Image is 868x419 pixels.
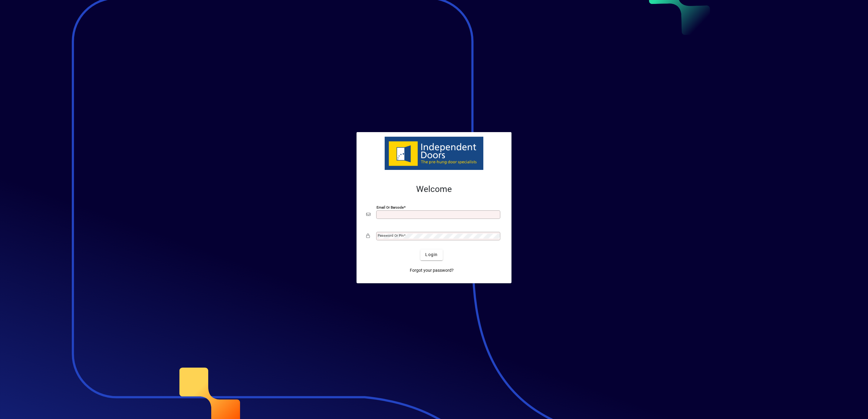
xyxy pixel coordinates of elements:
[410,267,454,274] span: Forgot your password?
[376,205,404,209] mat-label: Email or Barcode
[378,233,404,238] mat-label: Password or Pin
[420,249,442,260] button: Login
[425,252,438,258] span: Login
[407,265,456,276] a: Forgot your password?
[366,184,502,194] h2: Welcome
